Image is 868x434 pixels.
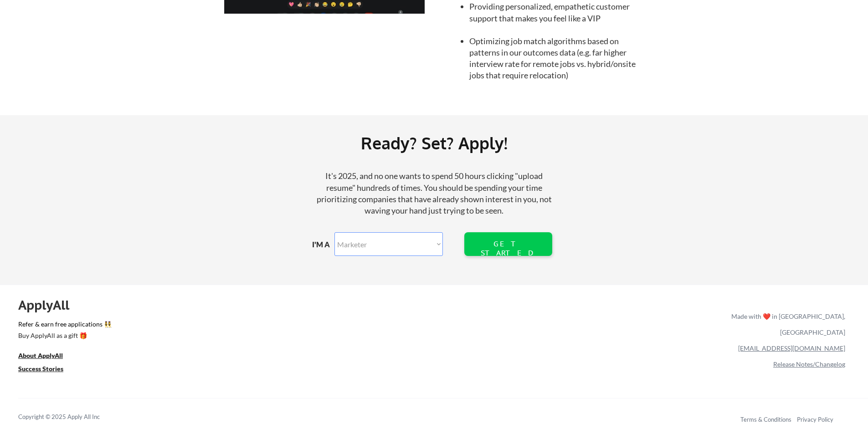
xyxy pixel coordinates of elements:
[738,344,845,352] a: [EMAIL_ADDRESS][DOMAIN_NAME]
[728,308,845,340] div: Made with ❤️ in [GEOGRAPHIC_DATA], [GEOGRAPHIC_DATA]
[18,352,63,359] u: About ApplyAll
[18,365,63,373] u: Success Stories
[18,297,80,313] div: ApplyAll
[740,416,791,423] a: Terms & Conditions
[18,331,109,342] a: Buy ApplyAll as a gift 🎁
[18,413,123,422] div: Copyright © 2025 Apply All Inc
[469,1,646,24] li: Providing personalized, empathetic customer support that makes you feel like a VIP
[128,130,740,156] div: Ready? Set? Apply!
[797,416,833,423] a: Privacy Policy
[773,360,845,368] a: Release Notes/Changelog
[18,332,109,339] div: Buy ApplyAll as a gift 🎁
[469,36,646,82] li: Optimizing job match algorithms based on patterns in our outcomes data (e.g. far higher interview...
[312,240,337,250] div: I'M A
[479,240,537,257] div: GET STARTED
[313,170,556,216] div: It's 2025, and no one wants to spend 50 hours clicking "upload resume" hundreds of times. You sho...
[18,351,76,362] a: About ApplyAll
[18,321,541,331] a: Refer & earn free applications 👯‍♀️
[18,364,76,375] a: Success Stories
